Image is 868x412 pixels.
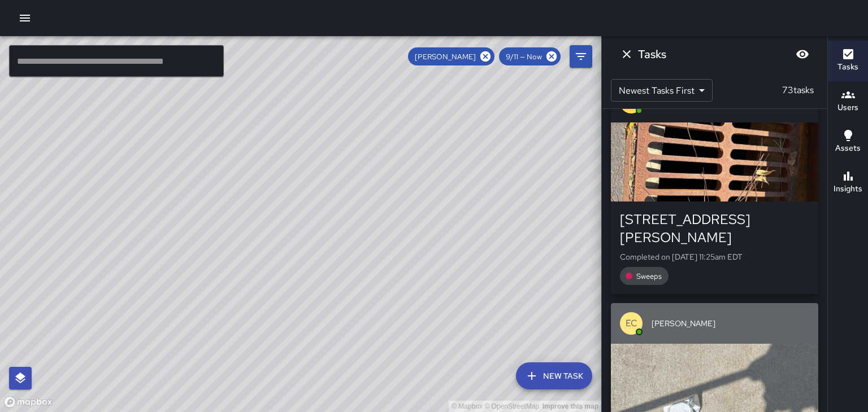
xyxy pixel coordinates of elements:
h6: Assets [835,142,861,155]
button: Users [828,81,868,122]
button: Blur [791,43,814,65]
p: 73 tasks [778,84,818,97]
span: [PERSON_NAME] [652,318,809,329]
div: Newest Tasks First [611,79,713,102]
div: [STREET_ADDRESS][PERSON_NAME] [620,211,809,247]
span: 9/11 — Now [499,52,549,62]
button: EC[PERSON_NAME][STREET_ADDRESS][PERSON_NAME]Completed on [DATE] 11:25am EDTSweeps [611,82,818,294]
h6: Users [837,102,858,114]
div: [PERSON_NAME] [408,47,494,65]
span: [PERSON_NAME] [408,52,483,62]
h6: Tasks [638,45,666,63]
button: Dismiss [615,43,638,65]
button: Filters [570,45,592,68]
span: Sweeps [630,271,669,281]
button: Assets [828,122,868,163]
button: Tasks [828,41,868,81]
h6: Tasks [837,61,858,73]
p: EC [626,317,637,330]
button: Insights [828,163,868,203]
p: Completed on [DATE] 11:25am EDT [620,251,809,262]
button: New Task [516,362,592,389]
h6: Insights [834,183,862,195]
div: 9/11 — Now [499,47,561,65]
